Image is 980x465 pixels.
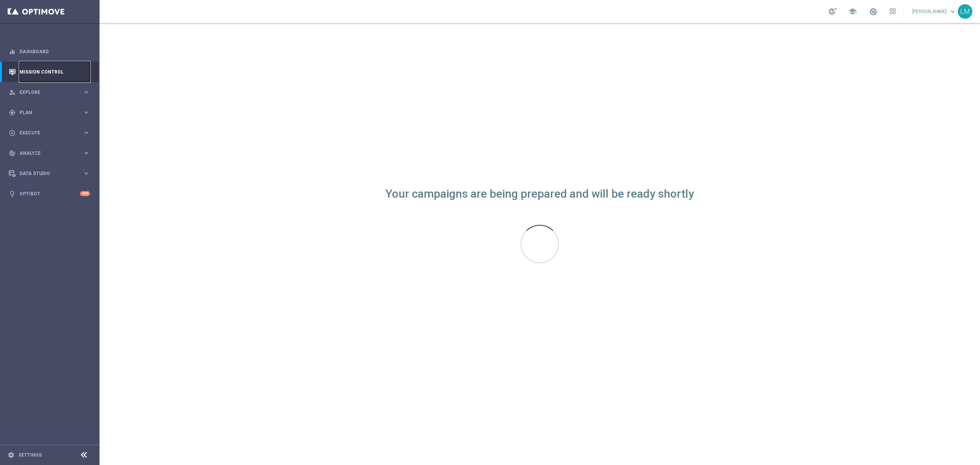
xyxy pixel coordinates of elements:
a: Dashboard [20,41,90,62]
div: Your campaigns are being prepared and will be ready shortly [385,191,694,197]
button: equalizer Dashboard [8,49,90,55]
button: gps_fixed Plan keyboard_arrow_right [8,110,90,116]
span: Plan [20,110,83,115]
i: keyboard_arrow_right [83,88,90,96]
i: gps_fixed [9,109,16,116]
div: LM [958,4,972,19]
i: play_circle_outline [9,129,16,136]
div: Execute [9,129,83,136]
button: play_circle_outline Execute keyboard_arrow_right [8,130,90,136]
span: keyboard_arrow_down [949,7,957,16]
button: person_search Explore keyboard_arrow_right [8,89,90,95]
div: Analyze [9,150,83,157]
div: Dashboard [9,41,90,62]
span: Execute [20,131,83,135]
button: Mission Control [8,69,90,75]
i: lightbulb [9,190,16,197]
span: Data Studio [20,171,83,176]
button: track_changes Analyze keyboard_arrow_right [8,150,90,156]
span: Explore [20,90,83,95]
i: person_search [9,89,16,96]
i: track_changes [9,150,16,157]
a: Mission Control [20,62,90,82]
div: Mission Control [9,62,90,82]
a: [PERSON_NAME]keyboard_arrow_down [911,6,958,17]
i: keyboard_arrow_right [83,149,90,157]
div: Data Studio [9,170,83,177]
div: Explore [9,89,83,96]
i: keyboard_arrow_right [83,170,90,177]
button: Data Studio keyboard_arrow_right [8,170,90,177]
div: Optibot [9,183,90,204]
span: Analyze [20,151,83,156]
i: keyboard_arrow_right [83,109,90,116]
button: lightbulb Optibot +10 [8,191,90,197]
i: keyboard_arrow_right [83,129,90,136]
a: Optibot [20,183,80,204]
i: settings [8,452,15,458]
span: school [848,7,857,16]
a: Settings [18,453,42,457]
i: equalizer [9,48,16,55]
div: +10 [80,191,90,196]
div: Plan [9,109,83,116]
